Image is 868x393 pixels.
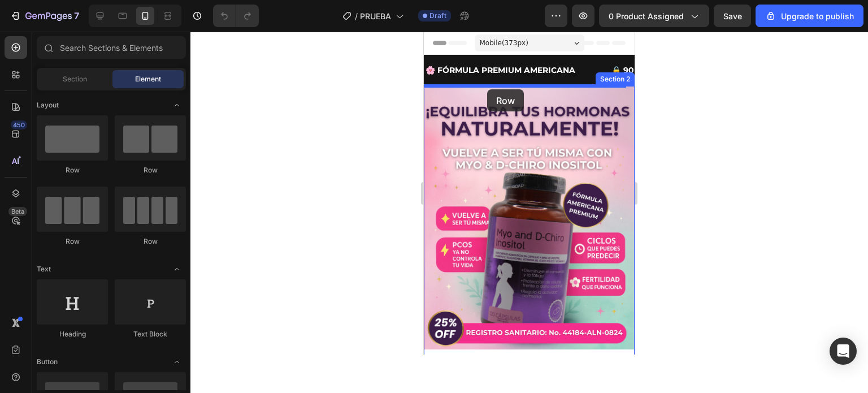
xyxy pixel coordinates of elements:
span: Toggle open [168,353,186,371]
span: Text [37,264,51,274]
button: Save [714,5,751,27]
div: Beta [8,207,27,216]
span: Toggle open [168,260,186,278]
div: 450 [11,120,27,129]
span: Button [37,357,58,367]
span: Save [723,11,742,21]
span: Draft [429,11,446,21]
div: Row [37,165,108,175]
span: Element [135,74,161,84]
div: Open Intercom Messenger [830,338,857,365]
button: 7 [5,5,84,27]
span: Layout [37,100,59,110]
div: Row [37,236,108,247]
span: PRUEBA [360,10,391,22]
div: Row [115,236,186,247]
span: 0 product assigned [609,10,684,22]
p: 7 [74,9,79,23]
span: Section [63,74,87,84]
button: 0 product assigned [599,5,709,27]
button: Upgrade to publish [756,5,863,27]
div: Row [115,165,186,175]
div: Undo/Redo [213,5,259,27]
div: Heading [37,329,108,339]
span: Toggle open [168,96,186,114]
div: Text Block [115,329,186,339]
div: Upgrade to publish [765,10,854,22]
span: / [355,10,358,22]
input: Search Sections & Elements [37,36,186,59]
iframe: Design area [424,32,635,355]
